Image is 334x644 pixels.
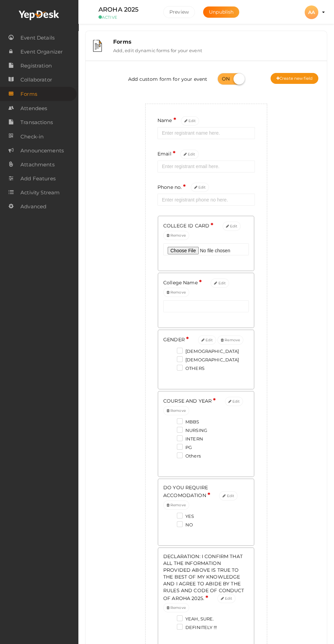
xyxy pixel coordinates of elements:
[211,279,229,288] button: Edit
[177,419,199,425] label: MBBS
[163,553,244,601] span: DECLARATION: I CONFIRM THAT ALL THE INFORMATION PROVIDED ABOVE IS TRUE TO THE BEST OF MY KNOWLEDG...
[163,603,189,612] button: Remove
[20,87,37,101] span: Forms
[217,335,243,345] button: Remove
[177,444,192,451] label: PG
[157,127,255,139] input: Enter registrant name here.
[163,336,185,343] span: GENDER
[303,5,320,19] button: AA
[20,130,44,144] span: Check-in
[219,491,238,500] button: Edit
[177,513,194,520] label: YES
[157,116,199,125] label: Name
[163,223,209,229] span: COLLEGE ID CARD
[157,194,255,206] input: Enter registrant phone no here.
[20,45,63,59] span: Event Organizer
[20,186,60,199] span: Activity Stream
[157,149,199,159] label: Email
[163,231,189,240] button: Remove
[163,406,189,415] button: Remove
[225,397,243,406] button: Edit
[98,15,153,20] small: ACTIVE
[20,59,52,73] span: Registration
[128,73,207,85] label: Add custom form for your event
[20,144,64,158] span: Announcements
[163,398,212,404] span: COURSE AND YEAR
[163,484,208,498] span: DO YOU REQUIRE ACCOMODATION
[20,73,52,87] span: Collaborator
[305,9,318,15] profile-pic: AA
[180,150,199,159] button: Email*
[181,116,199,125] button: Name*
[20,102,47,115] span: Attendees
[223,222,241,231] button: Edit
[203,6,239,18] button: Unpublish
[20,158,55,171] span: Attachments
[98,5,138,15] label: AROHA 2025
[177,522,193,528] label: NO
[305,5,318,19] div: AA
[177,365,204,372] label: OTHERS
[20,116,53,129] span: Transactions
[217,594,236,603] button: Edit
[93,40,102,52] img: forms.svg
[177,348,239,355] label: [DEMOGRAPHIC_DATA]
[163,500,189,510] button: Remove
[89,48,323,55] a: Forms Add, edit dynamic forms for your event
[163,6,195,18] button: Preview
[20,31,55,45] span: Event Details
[20,172,56,185] span: Add Features
[177,624,217,631] label: DEFINITELY !!!
[177,427,207,434] label: NURSING
[177,453,201,460] label: Others
[177,357,239,363] label: [DEMOGRAPHIC_DATA]
[163,280,198,286] span: College Name
[113,45,202,53] label: Add, edit dynamic forms for your event
[271,73,318,84] button: Create new field
[177,436,203,443] label: INTERN
[113,39,319,45] div: Forms
[177,616,214,623] label: YEAH, SURE.
[209,9,233,15] span: Unpublish
[157,183,209,192] label: Phone no.
[20,200,46,213] span: Advanced
[157,161,255,173] input: Enter registrant email here.
[163,288,189,297] button: Remove
[198,335,216,345] button: Edit
[191,183,209,192] button: Phone no.*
